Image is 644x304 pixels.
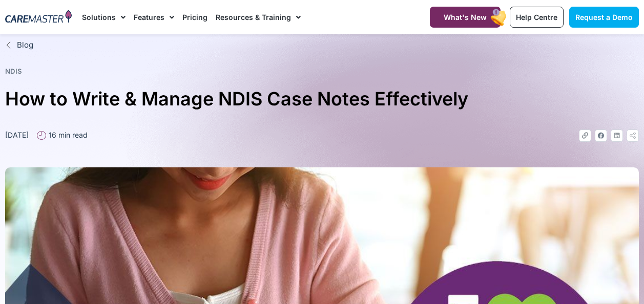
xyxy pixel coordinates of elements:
span: Blog [14,39,33,51]
h1: How to Write & Manage NDIS Case Notes Effectively [5,84,639,114]
img: CareMaster Logo [5,10,72,25]
a: Request a Demo [569,7,639,28]
a: NDIS [5,67,22,75]
span: What's New [444,13,487,21]
a: Help Centre [510,7,564,28]
a: What's New [430,7,501,28]
span: Request a Demo [575,13,633,21]
time: [DATE] [5,131,29,139]
span: 16 min read [46,129,88,140]
span: Help Centre [516,13,557,21]
a: Blog [5,39,639,51]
